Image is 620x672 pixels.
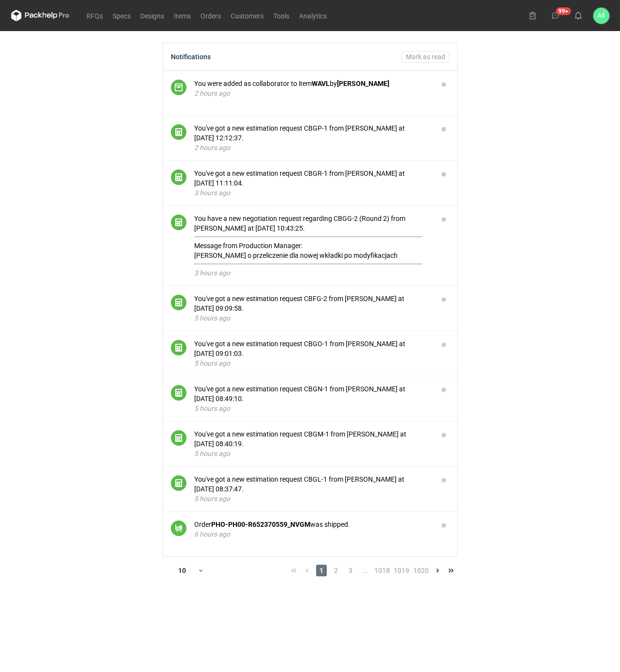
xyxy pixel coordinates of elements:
[402,51,450,63] button: Mark as read
[194,429,430,458] button: You've got a new estimation request CBGM-1 from [PERSON_NAME] at [DATE] 08:40:19.5 hours ago
[11,10,69,21] svg: Packhelp Pro
[194,339,430,358] div: You've got a new estimation request CBGO-1 from [PERSON_NAME] at [DATE] 09:01:03.
[360,565,370,576] span: ...
[337,80,389,87] strong: [PERSON_NAME]
[194,294,430,323] button: You've got a new estimation request CBFG-2 from [PERSON_NAME] at [DATE] 09:09:58.5 hours ago
[194,123,430,143] div: You've got a new estimation request CBGP-1 from [PERSON_NAME] at [DATE] 12:12:37.
[194,429,430,449] div: You've got a new estimation request CBGM-1 from [PERSON_NAME] at [DATE] 08:40:19.
[406,53,445,60] span: Mark as read
[167,564,198,577] div: 10
[345,565,356,576] span: 3
[194,529,430,539] div: 6 hours ago
[194,168,430,198] button: You've got a new estimation request CBGR-1 from [PERSON_NAME] at [DATE] 11:11:04.3 hours ago
[194,358,430,368] div: 5 hours ago
[194,520,430,529] div: Order was shipped.
[194,449,430,458] div: 5 hours ago
[194,520,430,539] button: OrderPHO-PH00-R652370559_NVGMwas shipped.6 hours ago
[316,565,327,576] span: 1
[211,521,310,528] strong: PHO-PH00-R652370559_NVGM
[194,168,430,188] div: You've got a new estimation request CBGR-1 from [PERSON_NAME] at [DATE] 11:11:04.
[312,80,330,87] strong: WAVL
[331,565,341,576] span: 2
[593,8,609,24] button: AŚ
[194,143,430,152] div: 2 hours ago
[194,294,430,313] div: You've got a new estimation request CBFG-2 from [PERSON_NAME] at [DATE] 09:09:58.
[194,123,430,152] button: You've got a new estimation request CBGP-1 from [PERSON_NAME] at [DATE] 12:12:37.2 hours ago
[194,474,430,504] button: You've got a new estimation request CBGL-1 from [PERSON_NAME] at [DATE] 08:37:47.5 hours ago
[194,79,430,88] div: You were added as collaborator to item by
[194,88,430,98] div: 2 hours ago
[194,384,430,413] button: You've got a new estimation request CBGN-1 from [PERSON_NAME] at [DATE] 08:49:10.5 hours ago
[194,384,430,403] div: You've got a new estimation request CBGN-1 from [PERSON_NAME] at [DATE] 08:49:10.
[194,79,430,98] button: You were added as collaborator to itemWAVLby[PERSON_NAME]2 hours ago
[413,565,429,576] span: 1020
[593,8,609,24] div: Adrian Świerżewski
[226,10,268,21] a: Customers
[548,8,563,23] button: 99+
[194,474,430,494] div: You've got a new estimation request CBGL-1 from [PERSON_NAME] at [DATE] 08:37:47.
[268,10,294,21] a: Tools
[171,53,211,61] div: Notifications
[394,565,409,576] span: 1019
[169,10,196,21] a: Items
[194,494,430,504] div: 5 hours ago
[194,403,430,413] div: 5 hours ago
[374,565,390,576] span: 1018
[294,10,332,21] a: Analytics
[194,214,430,265] div: You have a new negotiation request regarding CBGG-2 (Round 2) from [PERSON_NAME] at [DATE] 10:43:...
[135,10,169,21] a: Designs
[196,10,226,21] a: Orders
[194,268,430,278] div: 3 hours ago
[108,10,135,21] a: Specs
[82,10,108,21] a: RFQs
[194,214,430,278] button: You have a new negotiation request regarding CBGG-2 (Round 2) from [PERSON_NAME] at [DATE] 10:43:...
[194,188,430,198] div: 3 hours ago
[194,313,430,323] div: 5 hours ago
[194,339,430,368] button: You've got a new estimation request CBGO-1 from [PERSON_NAME] at [DATE] 09:01:03.5 hours ago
